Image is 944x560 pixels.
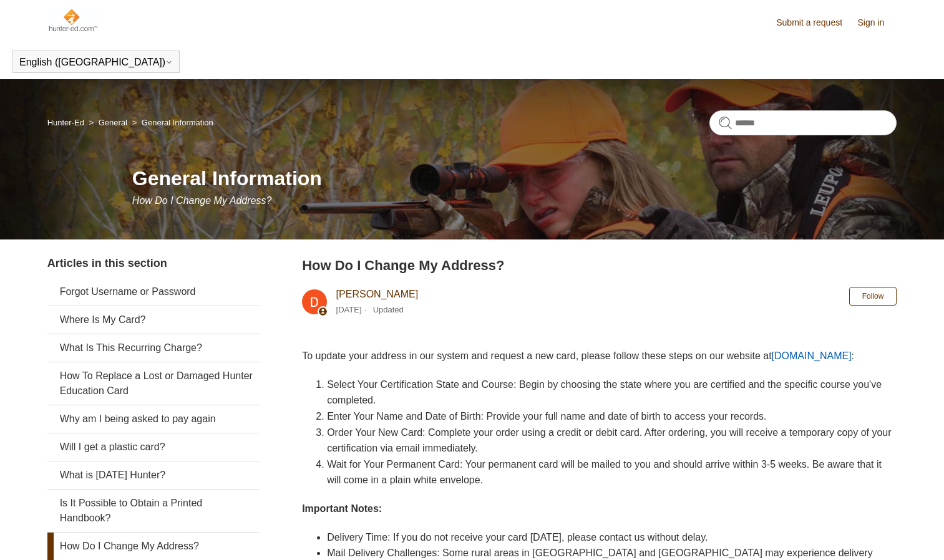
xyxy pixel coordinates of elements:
button: English ([GEOGRAPHIC_DATA]) [19,57,173,68]
a: Sign in [858,16,897,29]
time: 03/04/2024, 10:52 [336,305,362,314]
strong: Important Notes: [302,503,382,514]
a: General Information [142,118,213,127]
a: What is [DATE] Hunter? [47,461,260,489]
input: Search [709,110,897,135]
button: Follow Article [849,287,897,306]
img: Hunter-Ed Help Center home page [47,7,98,32]
p: To update your address in our system and request a new card, please follow these steps on our web... [302,348,897,364]
a: Why am I being asked to pay again [47,405,260,433]
a: Is It Possible to Obtain a Printed Handbook? [47,490,260,532]
a: How Do I Change My Address? [47,533,260,560]
a: Where Is My Card? [47,306,260,334]
a: How To Replace a Lost or Damaged Hunter Education Card [47,362,260,405]
li: General [87,118,130,127]
li: Delivery Time: If you do not receive your card [DATE], please contact us without delay. [327,529,897,546]
li: Updated [373,305,404,314]
span: Articles in this section [47,257,167,269]
li: Order Your New Card: Complete your order using a credit or debit card. After ordering, you will r... [327,425,897,456]
a: [DOMAIN_NAME] [772,350,852,361]
a: Will I get a plastic card? [47,433,260,461]
li: General Information [130,118,213,127]
h2: How Do I Change My Address? [302,255,897,276]
a: Submit a request [776,16,855,29]
li: Hunter-Ed [47,118,87,127]
a: Forgot Username or Password [47,278,260,306]
li: Select Your Certification State and Course: Begin by choosing the state where you are certified a... [327,377,897,408]
li: Enter Your Name and Date of Birth: Provide your full name and date of birth to access your records. [327,408,897,425]
li: Wait for Your Permanent Card: Your permanent card will be mailed to you and should arrive within ... [327,456,897,488]
h1: General Information [132,163,897,193]
a: Hunter-Ed [47,118,84,127]
a: [PERSON_NAME] [336,289,419,299]
div: Live chat [902,518,935,551]
span: How Do I Change My Address? [132,195,272,206]
a: General [99,118,127,127]
a: What Is This Recurring Charge? [47,334,260,362]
